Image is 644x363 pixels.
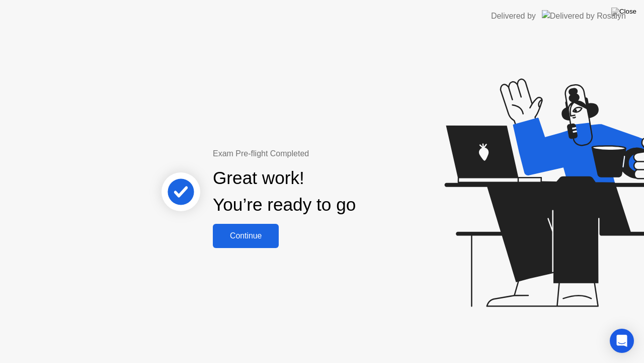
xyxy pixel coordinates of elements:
div: Continue [216,231,276,240]
div: Delivered by [491,10,536,22]
div: Great work! You’re ready to go [213,165,356,218]
img: Delivered by Rosalyn [542,10,626,22]
div: Open Intercom Messenger [610,329,634,353]
div: Exam Pre-flight Completed [213,148,421,160]
img: Close [611,8,636,16]
button: Continue [213,224,279,248]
